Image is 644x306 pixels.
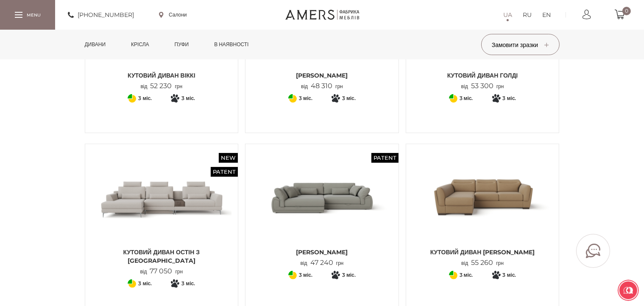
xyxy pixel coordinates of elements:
span: Кутовий диван [PERSON_NAME] [413,248,553,256]
span: New [219,153,238,163]
a: Дивани [78,30,112,59]
span: Кутовий диван ОСТІН з [GEOGRAPHIC_DATA] [92,248,232,265]
span: 3 міс. [138,278,152,289]
a: UA [503,10,512,20]
span: 3 міс. [342,270,356,280]
span: 0 [622,7,631,15]
span: 3 міс. [460,93,473,103]
a: Крісла [125,30,155,59]
span: 77 050 [147,267,176,275]
a: Пуфи [168,30,195,59]
p: від грн [461,259,504,267]
span: Кутовий диван ГОЛДІ [413,71,553,80]
p: від грн [140,267,183,275]
span: 3 міс. [138,93,152,103]
span: 3 міс. [181,93,195,103]
span: 48 310 [308,82,335,90]
p: від грн [301,259,344,267]
a: EN [542,10,551,20]
span: 3 міс. [342,93,356,103]
span: 3 міс. [503,270,516,280]
a: Салони [159,11,187,19]
span: 3 міс. [299,93,312,103]
span: Кутовий диван ВІККІ [92,71,232,80]
p: від грн [140,82,182,90]
span: 52 230 [148,82,175,90]
a: New Patent Кутовий диван ОСТІН з тумбою Кутовий диван ОСТІН з тумбою Кутовий диван ОСТІН з [GEOGR... [92,150,232,275]
p: від грн [301,82,343,90]
span: 53 300 [468,82,496,90]
a: RU [523,10,532,20]
span: 55 260 [468,259,496,267]
a: Patent Кутовий Диван ДЖЕММА Кутовий Диван ДЖЕММА [PERSON_NAME] від47 240грн [252,150,392,267]
a: [PHONE_NUMBER] [68,10,134,20]
span: 3 міс. [460,270,473,280]
span: 3 міс. [181,278,195,289]
span: Patent [371,153,399,163]
span: [PERSON_NAME] [252,71,392,80]
span: 47 240 [307,259,336,267]
span: 3 міс. [299,270,312,280]
a: в наявності [208,30,255,59]
p: від грн [461,82,504,90]
span: Замовити зразки [492,41,549,49]
span: [PERSON_NAME] [252,248,392,256]
span: 3 міс. [503,93,516,103]
button: Замовити зразки [481,34,560,55]
span: Patent [211,167,238,177]
a: Кутовий диван Софія Кутовий диван Софія Кутовий диван [PERSON_NAME] від55 260грн [413,150,553,267]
